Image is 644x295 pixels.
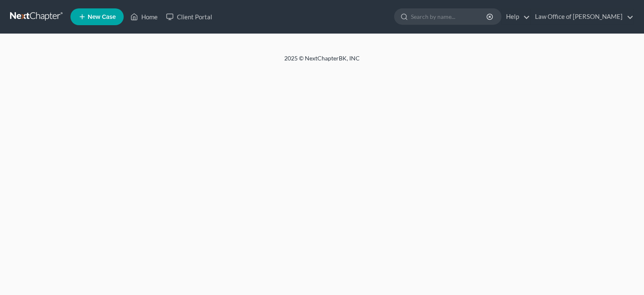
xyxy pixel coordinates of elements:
[88,14,116,20] span: New Case
[531,9,634,24] a: Law Office of [PERSON_NAME]
[411,9,488,24] input: Search by name...
[162,9,216,24] a: Client Portal
[83,54,561,69] div: 2025 © NextChapterBK, INC
[126,9,162,24] a: Home
[502,9,530,24] a: Help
